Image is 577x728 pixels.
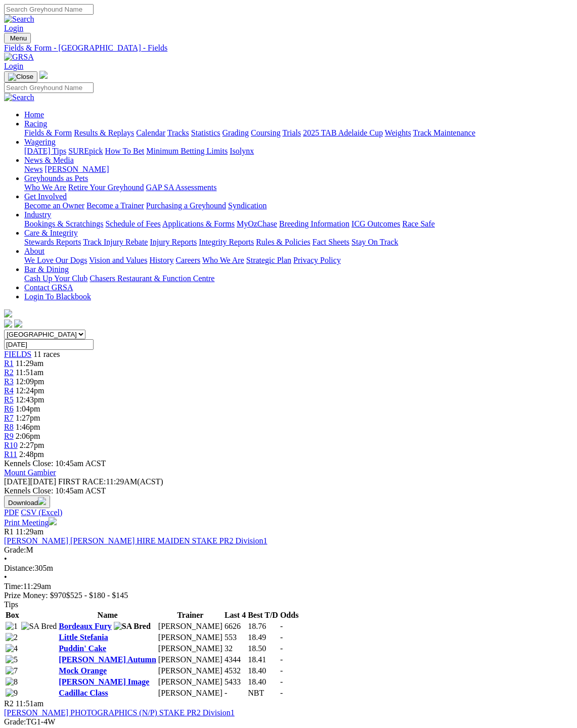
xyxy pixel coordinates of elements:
[313,238,349,246] a: Fact Sheets
[24,274,87,283] a: Cash Up Your Club
[16,359,43,368] span: 11:29am
[4,486,573,495] div: Kennels Close: 10:45am ACST
[4,43,573,53] a: Fields & Form - [GEOGRAPHIC_DATA] - Fields
[16,386,45,395] span: 12:24pm
[6,633,18,642] img: 2
[237,219,277,228] a: MyOzChase
[19,450,44,459] span: 2:48pm
[90,274,214,283] a: Chasers Restaurant & Function Centre
[224,655,246,665] td: 4344
[279,219,349,228] a: Breeding Information
[4,24,23,32] a: Login
[4,450,17,459] a: R11
[16,377,45,386] span: 12:09pm
[20,441,45,449] span: 2:27pm
[224,688,246,698] td: -
[6,622,18,631] img: 1
[24,283,73,292] a: Contact GRSA
[59,655,156,664] a: [PERSON_NAME] Autumn
[16,404,40,413] span: 1:04pm
[16,423,40,431] span: 1:46pm
[282,128,301,137] a: Trials
[68,147,103,155] a: SUREpick
[24,183,573,192] div: Greyhounds as Pets
[224,610,246,620] th: Last 4
[223,128,249,137] a: Grading
[21,508,62,517] a: CSV (Excel)
[24,165,573,174] div: News & Media
[4,377,14,386] span: R3
[4,404,14,413] a: R6
[4,368,14,377] a: R2
[45,165,109,173] a: [PERSON_NAME]
[114,622,151,631] img: SA Bred
[4,477,56,486] span: [DATE]
[4,53,34,62] img: GRSA
[175,256,200,264] a: Careers
[24,219,573,229] div: Industry
[24,201,573,210] div: Get Involved
[24,128,573,138] div: Racing
[4,468,56,477] a: Mount Gambier
[10,34,27,42] span: Menu
[4,395,14,404] a: R5
[351,238,398,246] a: Stay On Track
[224,632,246,643] td: 553
[280,622,283,630] span: -
[247,632,279,643] td: 18.49
[4,359,14,368] a: R1
[24,183,66,192] a: Who We Are
[280,666,283,675] span: -
[4,699,14,708] span: R2
[14,320,22,328] img: twitter.svg
[21,622,57,631] img: SA Bred
[4,386,14,395] a: R4
[24,192,67,201] a: Get Involved
[247,621,279,631] td: 18.76
[4,71,37,82] button: Toggle navigation
[24,138,56,146] a: Wagering
[4,573,7,581] span: •
[49,517,57,525] img: printer.svg
[24,147,66,155] a: [DATE] Tips
[413,128,475,137] a: Track Maintenance
[4,423,14,431] span: R8
[162,219,235,228] a: Applications & Forms
[24,210,51,219] a: Industry
[4,545,26,554] span: Grade:
[228,201,267,210] a: Syndication
[4,582,573,591] div: 11:29am
[6,666,18,675] img: 7
[146,147,228,155] a: Minimum Betting Limits
[224,666,246,676] td: 4532
[16,699,43,708] span: 11:51am
[149,256,173,264] a: History
[59,644,106,653] a: Puddin' Cake
[24,128,72,137] a: Fields & Form
[247,677,279,687] td: 18.40
[6,677,18,687] img: 8
[4,320,12,328] img: facebook.svg
[280,677,283,686] span: -
[4,82,94,93] input: Search
[247,610,279,620] th: Best T/D
[402,219,434,228] a: Race Safe
[247,644,279,654] td: 18.50
[4,518,57,527] a: Print Meeting
[158,644,223,654] td: [PERSON_NAME]
[4,536,268,545] a: [PERSON_NAME] [PERSON_NAME] HIRE MAIDEN STAKE PR2 Division1
[4,591,573,600] div: Prize Money: $970
[4,527,14,536] span: R1
[303,128,383,137] a: 2025 TAB Adelaide Cup
[4,309,12,317] img: logo-grsa-white.png
[24,238,81,246] a: Stewards Reports
[24,110,44,119] a: Home
[4,350,31,358] span: FIELDS
[4,600,18,609] span: Tips
[247,666,279,676] td: 18.40
[247,655,279,665] td: 18.41
[59,689,108,697] a: Cadillac Class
